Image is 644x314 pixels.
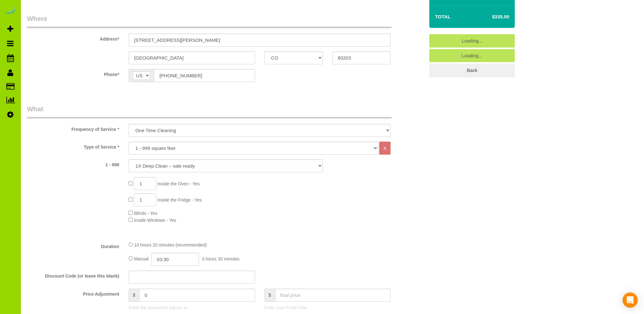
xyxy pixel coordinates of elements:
a: Back [429,64,515,77]
label: Price Adjustment [22,289,124,297]
p: Enter the Amount to Adjust, or [129,304,255,311]
h4: $335.00 [473,14,509,20]
legend: Where [27,14,392,28]
label: Phone* [22,69,124,78]
input: Phone* [154,69,255,82]
span: $ [129,289,139,302]
img: Automaid Logo [4,6,16,15]
span: $ [265,289,275,302]
input: final price [275,289,391,302]
div: Open Intercom Messenger [622,292,638,308]
input: Zip Code* [332,51,391,64]
label: Frequency of Service * [22,124,124,132]
input: City* [129,51,255,64]
span: Inside the Oven - Yes [157,181,200,186]
span: Manual [134,256,149,261]
span: Inside the Fridge - Yes [157,197,201,202]
legend: What [27,104,392,119]
span: Inside Windows - Yes [134,218,176,223]
label: Type of Service * [22,142,124,150]
label: Discount Code (or leave this blank) [22,271,124,279]
span: 3 hours 30 minutes [202,256,239,261]
label: 1 - 999 [22,159,124,168]
strong: Total [435,14,450,19]
label: Address* [22,34,124,42]
p: Enter your Final Price [265,304,391,311]
label: Duration [22,241,124,250]
span: Blinds - Yes [134,211,157,216]
span: 10 hours 20 minutes (recommended) [134,242,207,247]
